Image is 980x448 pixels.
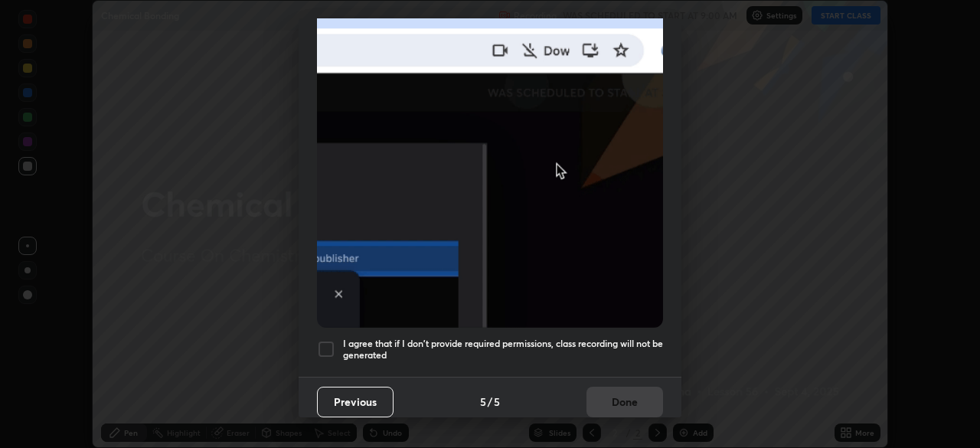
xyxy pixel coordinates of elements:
h4: 5 [494,394,500,410]
h4: / [488,394,492,410]
button: Previous [317,387,394,417]
h4: 5 [480,394,486,410]
h5: I agree that if I don't provide required permissions, class recording will not be generated [343,338,663,361]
